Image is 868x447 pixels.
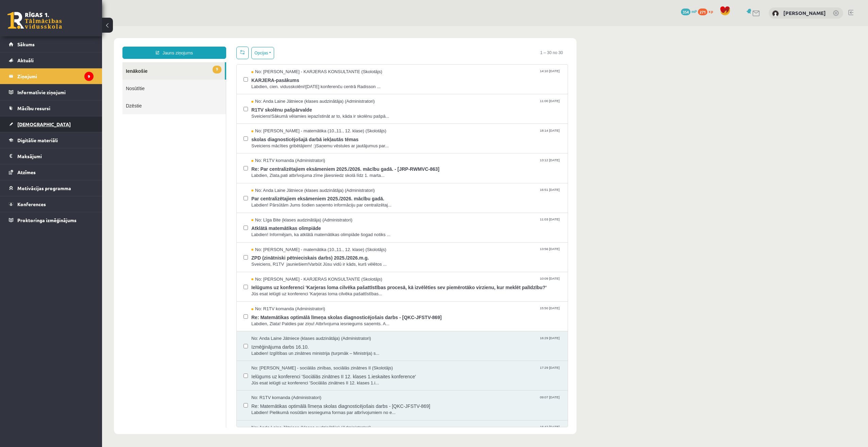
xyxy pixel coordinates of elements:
[17,84,94,100] legend: Informatīvie ziņojumi
[436,309,459,314] span: 16:29 [DATE]
[436,102,459,107] span: 18:14 [DATE]
[149,43,459,64] a: No: [PERSON_NAME] - KARJERAS KONSULTANTE (Skolotājs) 14:10 [DATE] KARJERA-pasākums Labdien, cien....
[436,250,459,255] span: 10:09 [DATE]
[9,180,94,196] a: Motivācijas programma
[149,256,459,265] span: Ielūgums uz konferenci 'Karjeras loma cilvēka pašattīstības procesā, kā izvēlēties sev piemērotāk...
[149,146,459,153] span: Labdien, Zlata,pati atbrīvojuma zīme jāiesniedz skolā līdz 1. marta...
[436,131,459,136] span: 13:12 [DATE]
[149,339,291,345] span: No: [PERSON_NAME] - sociālās zinības, sociālās zinātnes II (Skolotājs)
[149,72,273,79] span: No: Anda Laine Jātniece (klases audzinātāja) (Administratori)
[149,280,459,301] a: No: R1TV komanda (Administratori) 15:50 [DATE] Re: Matemātikas optimālā līmeņa skolas diagnosticē...
[9,68,94,84] a: Ziņojumi9
[9,148,94,164] a: Maksājumi
[149,117,459,123] span: Sveiciens mācīties gribētājiem! :)Saņemu vēstules ar jautājumus par...
[9,196,94,212] a: Konferences
[84,72,94,81] i: 9
[17,105,50,111] span: Mācību resursi
[20,53,124,71] a: Nosūtītie
[149,316,459,324] span: Izmēģinājuma darbs 16.10.
[9,132,94,148] a: Digitālie materiāli
[149,108,459,117] span: skolas diagnosticējošajā darbā iekļautās tēmas
[9,164,94,180] a: Atzīmes
[149,398,269,405] span: No: Anda Laine Jātniece (klases audzinātāja) (Administratori)
[149,161,459,182] a: No: Anda Laine Jātniece (klases audzinātāja) (Administratori) 16:51 [DATE] Par centralizētajiem e...
[149,161,273,168] span: No: Anda Laine Jātniece (klases audzinātāja) (Administratori)
[149,191,459,212] a: No: Līga Bite (klases audzinātāja) (Administratori) 11:03 [DATE] Atklātā matemātikas olimpiāde La...
[149,197,459,205] span: Atklātā matemātikas olimpiāde
[149,286,459,295] span: Re: Matemātikas optimālā līmeņa skolas diagnosticējošais darbs - [QKC-JFSTV-869]
[783,10,826,16] a: [PERSON_NAME]
[17,185,71,191] span: Motivācijas programma
[7,12,62,29] a: Rīgas 1. Tālmācības vidusskola
[149,345,459,354] span: Ielūgums uz konferenci 'Sociālās zinātnes II 12. klases 1.ieskaites konference'
[149,295,459,301] span: Labdien, Zlata! Paldies par ziņu! Atbrīvojuma iesniegums saņemts. A...
[436,43,459,48] span: 14:10 [DATE]
[149,265,459,271] span: Jūs esat ielūgti uz konferenci 'Karjeras loma cilvēka pašattīstības...
[149,368,219,375] span: No: R1TV komanda (Administratori)
[149,205,459,212] span: Labdien! Informējam, ka atklātā matemātikas olimpiāde šogad notiks ...
[17,217,77,223] span: Proktoringa izmēģinājums
[9,84,94,100] a: Informatīvie ziņojumi
[149,250,459,271] a: No: [PERSON_NAME] - KARJERAS KONSULTANTE (Skolotājs) 10:09 [DATE] Ielūgums uz konferenci 'Karjera...
[17,68,94,84] legend: Ziņojumi
[9,212,94,228] a: Proktoringa izmēģinājums
[149,57,459,64] span: Labdien, cien. vidusskolēni![DATE] konferenču centrā Radisson ...
[149,354,459,360] span: Jūs esat ielūgti uz konferenci 'Sociālās zinātnes II 12. klases 1.i...
[698,9,707,15] span: 271
[149,191,250,197] span: No: Līga Bite (klases audzinātāja) (Administratori)
[149,309,269,316] span: No: Anda Laine Jātniece (klases audzinātāja) (Administratori)
[149,339,459,360] a: No: [PERSON_NAME] - sociālās zinības, sociālās zinātnes II (Skolotājs) 17:29 [DATE] Ielūgums uz k...
[149,167,459,176] span: Par centralizētajiem eksāmeniem 2025./2026. mācību gadā.
[149,309,459,330] a: No: Anda Laine Jātniece (klases audzinātāja) (Administratori) 16:29 [DATE] Izmēģinājuma darbs 16....
[17,41,35,47] span: Sākums
[691,9,697,14] span: mP
[436,191,459,196] span: 11:03 [DATE]
[9,100,94,116] a: Mācību resursi
[436,398,459,403] span: 16:42 [DATE]
[149,102,459,123] a: No: [PERSON_NAME] - matemātika (10.,11., 12. klase) (Skolotājs) 18:14 [DATE] skolas diagnosticējo...
[149,138,459,146] span: Re: Par centralizētajiem eksāmeniem 2025./2026. mācību gadā. - [JRP-RWMVC-863]
[149,43,280,49] span: No: [PERSON_NAME] - KARJERAS KONSULTANTE (Skolotājs)
[17,57,34,63] span: Aktuāli
[9,36,94,52] a: Sākums
[9,116,94,132] a: [DEMOGRAPHIC_DATA]
[149,383,459,390] span: Labdien! Pielikumā nosūtām iesnieguma formas par atbrīvojumiem no e...
[149,21,172,33] button: Opcijas
[772,10,779,17] img: Zlata Stankeviča
[708,9,713,14] span: xp
[149,72,459,93] a: No: Anda Laine Jātniece (klases audzinātāja) (Administratori) 11:00 [DATE] R1TV skolēnu pašpārval...
[149,235,459,242] span: Sveiciens, R1TV jauniešiem!Varbūt Jūsu vidū ir kāds, kurš vēlētos ...
[149,368,459,390] a: No: R1TV komanda (Administratori) 09:07 [DATE] Re: Matemātikas optimālā līmeņa skolas diagnosticē...
[149,280,223,286] span: No: R1TV komanda (Administratori)
[149,324,459,331] span: Labdien! Izglītības un zinātnes ministrija (turpmāk – Ministrija) s...
[433,20,466,33] span: 1 – 30 no 30
[436,280,459,285] span: 15:50 [DATE]
[149,131,459,152] a: No: R1TV komanda (Administratori) 13:12 [DATE] Re: Par centralizētajiem eksāmeniem 2025./2026. mā...
[698,9,716,14] a: 271 xp
[681,9,697,14] a: 354 mP
[20,71,124,88] a: Dzēstie
[436,220,459,226] span: 13:56 [DATE]
[20,36,123,53] a: 9Ienākošie
[149,398,459,419] a: No: Anda Laine Jātniece (klases audzinātāja) (Administratori) 16:42 [DATE]
[149,79,459,87] span: R1TV skolēnu pašpārvalde
[149,102,284,108] span: No: [PERSON_NAME] - matemātika (10.,11., 12. klase) (Skolotājs)
[17,137,58,143] span: Digitālie materiāli
[149,375,459,383] span: Re: Matemātikas optimālā līmeņa skolas diagnosticējošais darbs - [QKC-JFSTV-869]
[17,201,46,207] span: Konferences
[681,9,690,15] span: 354
[149,250,280,256] span: No: [PERSON_NAME] - KARJERAS KONSULTANTE (Skolotājs)
[436,339,459,344] span: 17:29 [DATE]
[149,176,459,182] span: Labdien! Pārsūtām Jums šodien saņemto informāciju par centralizētaj...
[149,49,459,57] span: KARJERA-pasākums
[149,220,284,227] span: No: [PERSON_NAME] - matemātika (10.,11., 12. klase) (Skolotājs)
[436,368,459,374] span: 09:07 [DATE]
[436,161,459,166] span: 16:51 [DATE]
[20,20,124,33] a: Jauns ziņojums
[111,39,119,47] span: 9
[436,72,459,77] span: 11:00 [DATE]
[17,169,36,175] span: Atzīmes
[17,121,71,127] span: [DEMOGRAPHIC_DATA]
[9,52,94,68] a: Aktuāli
[17,148,94,164] legend: Maksājumi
